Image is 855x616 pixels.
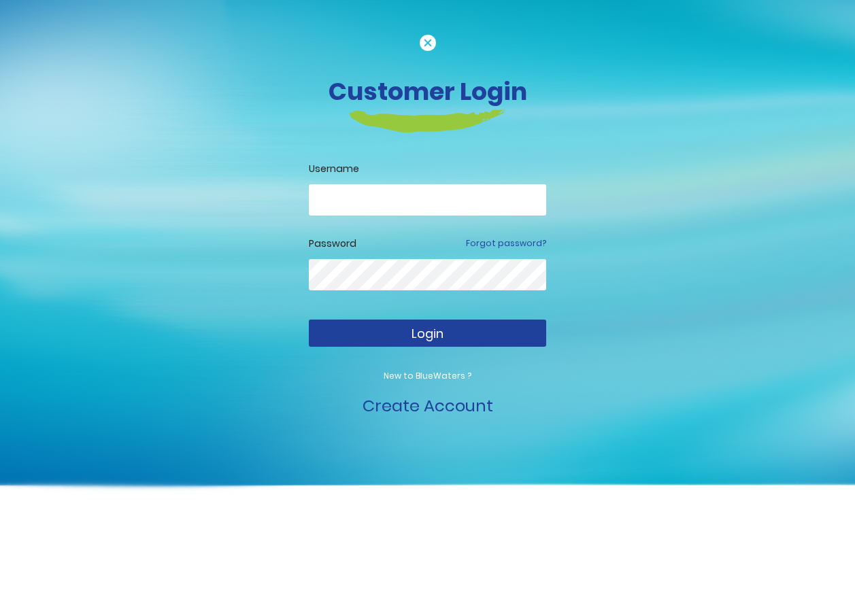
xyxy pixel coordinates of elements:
[309,162,546,176] label: Username
[420,35,436,51] img: cancel
[350,109,505,133] img: login-heading-border.png
[309,370,546,382] p: New to BlueWaters ?
[309,237,356,251] label: Password
[412,325,443,342] span: Login
[466,237,546,250] a: Forgot password?
[309,320,546,347] button: Login
[363,394,493,417] a: Create Account
[50,77,805,106] h3: Customer Login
